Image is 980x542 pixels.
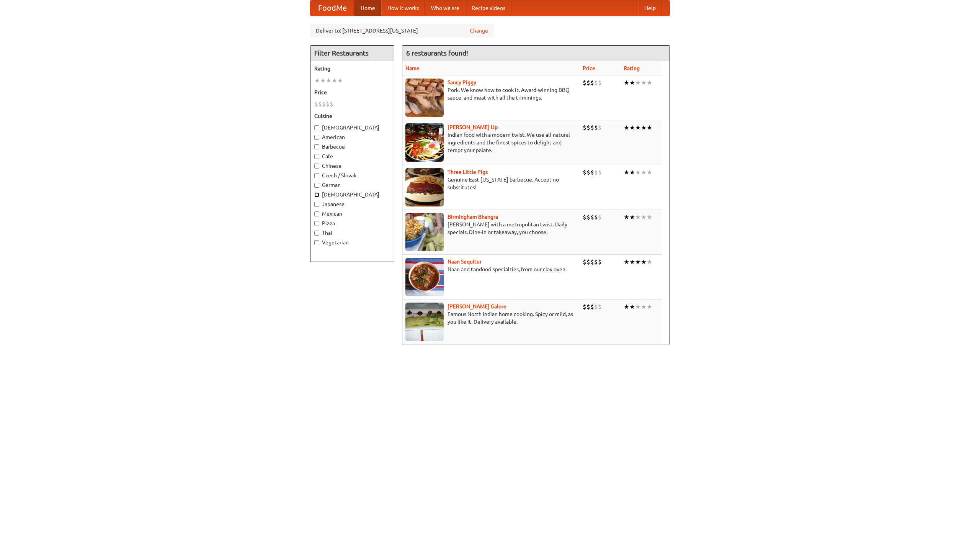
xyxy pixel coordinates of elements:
[624,168,629,177] li: ★
[635,168,641,177] li: ★
[624,258,629,266] li: ★
[314,183,319,188] input: German
[586,213,590,221] li: $
[590,303,594,311] li: $
[629,303,635,311] li: ★
[598,213,602,221] li: $
[465,0,511,16] a: Recipe videos
[624,213,629,221] li: ★
[337,76,343,85] li: ★
[405,131,577,154] p: Indian food with a modern twist. We use all-natural ingredients and the finest spices to delight ...
[629,79,635,87] li: ★
[598,168,602,177] li: $
[647,258,652,266] li: ★
[405,176,577,191] p: Genuine East [US_STATE] barbecue. Accept no substitutes!
[583,258,586,266] li: $
[594,168,598,177] li: $
[641,303,647,311] li: ★
[314,133,390,141] label: American
[641,258,647,266] li: ★
[314,152,390,160] label: Cafe
[405,65,420,71] a: Name
[314,124,390,131] label: [DEMOGRAPHIC_DATA]
[326,100,330,108] li: $
[314,76,320,85] li: ★
[448,169,488,175] b: Three Little Pigs
[405,168,444,206] img: littlepigs.jpg
[583,65,595,71] a: Price
[314,181,390,189] label: German
[448,79,476,85] a: Saucy Piggy
[624,79,629,87] li: ★
[405,310,577,326] p: Famous North Indian home cooking. Spicy or mild, as you like it. Delivery available.
[647,79,652,87] li: ★
[314,192,319,197] input: [DEMOGRAPHIC_DATA]
[330,100,333,108] li: $
[332,76,337,85] li: ★
[583,213,586,221] li: $
[638,0,662,16] a: Help
[448,303,506,309] a: [PERSON_NAME] Galore
[314,240,319,245] input: Vegetarian
[448,214,498,220] a: Birmingham Bhangra
[314,231,319,236] input: Thai
[583,303,586,311] li: $
[405,123,444,162] img: curryup.jpg
[583,168,586,177] li: $
[405,213,444,251] img: bhangra.jpg
[425,0,465,16] a: Who we are
[583,123,586,132] li: $
[594,123,598,132] li: $
[314,144,319,149] input: Barbecue
[354,0,381,16] a: Home
[448,259,482,265] a: Naan Sequitur
[314,135,319,140] input: American
[629,168,635,177] li: ★
[586,123,590,132] li: $
[310,46,394,61] h4: Filter Restaurants
[594,303,598,311] li: $
[318,100,322,108] li: $
[641,213,647,221] li: ★
[635,213,641,221] li: ★
[624,303,629,311] li: ★
[598,123,602,132] li: $
[381,0,425,16] a: How it works
[314,154,319,159] input: Cafe
[314,65,390,72] h5: Rating
[405,265,577,273] p: Naan and tandoori specialties, from our clay oven.
[314,162,390,170] label: Chinese
[635,258,641,266] li: ★
[314,211,319,216] input: Mexican
[470,27,488,34] a: Change
[322,100,326,108] li: $
[314,112,390,120] h5: Cuisine
[310,0,354,16] a: FoodMe
[314,143,390,151] label: Barbecue
[314,221,319,226] input: Pizza
[635,303,641,311] li: ★
[448,124,498,130] a: [PERSON_NAME] Up
[590,168,594,177] li: $
[647,123,652,132] li: ★
[594,258,598,266] li: $
[406,49,468,57] ng-pluralize: 6 restaurants found!
[624,123,629,132] li: ★
[629,258,635,266] li: ★
[314,210,390,218] label: Mexican
[314,229,390,237] label: Thai
[405,79,444,117] img: saucy.jpg
[314,202,319,207] input: Japanese
[590,79,594,87] li: $
[598,79,602,87] li: $
[598,303,602,311] li: $
[647,303,652,311] li: ★
[314,125,319,130] input: [DEMOGRAPHIC_DATA]
[586,79,590,87] li: $
[314,219,390,227] label: Pizza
